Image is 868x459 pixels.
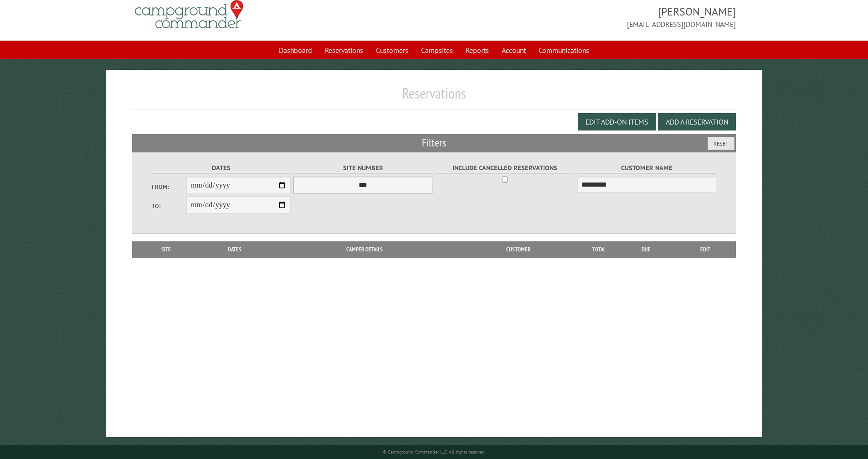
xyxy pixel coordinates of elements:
label: Site Number [293,163,432,173]
label: Dates [152,163,291,173]
label: From: [152,183,186,191]
button: Edit Add-on Items [578,113,656,130]
small: © Campground Commander LLC. All rights reserved. [383,449,486,455]
a: Account [496,42,531,59]
h2: Filters [132,134,736,151]
label: Include Cancelled Reservations [436,163,575,173]
button: Reset [708,137,734,150]
th: Camper Details [274,241,455,258]
a: Reservations [319,42,369,59]
th: Due [617,241,675,258]
a: Communications [533,42,595,59]
button: Add a Reservation [658,113,736,130]
th: Total [581,241,617,258]
label: Customer Name [577,163,716,173]
span: [PERSON_NAME] [EMAIL_ADDRESS][DOMAIN_NAME] [434,4,736,30]
a: Customers [370,42,414,59]
th: Dates [196,241,274,258]
h1: Reservations [132,84,736,110]
a: Reports [460,42,494,59]
a: Campsites [416,42,458,59]
a: Dashboard [273,42,318,59]
th: Edit [675,241,736,258]
th: Customer [455,241,581,258]
th: Site [137,241,196,258]
label: To: [152,202,186,210]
